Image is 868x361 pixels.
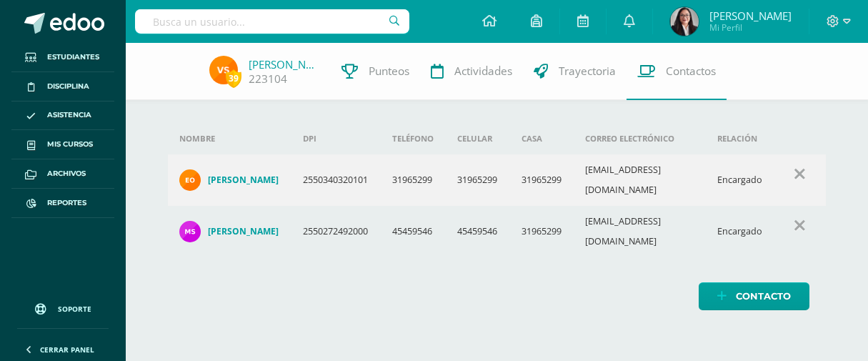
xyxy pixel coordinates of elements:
[47,168,86,179] span: Archivos
[510,123,574,154] th: Casa
[670,7,699,36] img: e273bec5909437e5d5b2daab1002684b.png
[446,154,509,206] td: 31965299
[11,159,114,189] a: Archivos
[135,9,409,34] input: Busca un usuario...
[17,290,109,325] a: Soporte
[179,221,201,242] img: 7c8ae60351af871cb3a9bf9b92ab8b2f.png
[249,57,320,71] a: [PERSON_NAME]
[47,139,93,150] span: Mis cursos
[40,345,94,355] span: Cerrar panel
[510,206,574,257] td: 31965299
[736,283,791,310] span: Contacto
[369,64,409,79] span: Punteos
[706,154,774,206] td: Encargado
[381,123,446,154] th: Teléfono
[420,43,523,100] a: Actividades
[11,189,114,218] a: Reportes
[446,206,509,257] td: 45459546
[706,123,774,154] th: Relación
[331,43,420,100] a: Punteos
[381,154,446,206] td: 31965299
[168,123,291,154] th: Nombre
[559,64,616,79] span: Trayectoria
[226,69,241,87] span: 39
[47,81,89,92] span: Disciplina
[381,206,446,257] td: 45459546
[699,282,809,310] a: Contacto
[11,130,114,159] a: Mis cursos
[574,123,706,154] th: Correo electrónico
[709,9,792,23] span: [PERSON_NAME]
[208,226,279,237] h4: [PERSON_NAME]
[291,123,381,154] th: DPI
[208,174,279,186] h4: [PERSON_NAME]
[574,154,706,206] td: [EMAIL_ADDRESS][DOMAIN_NAME]
[58,304,91,314] span: Soporte
[47,109,91,121] span: Asistencia
[706,206,774,257] td: Encargado
[11,102,114,131] a: Asistencia
[523,43,627,100] a: Trayectoria
[454,64,512,79] span: Actividades
[11,43,114,72] a: Estudiantes
[709,21,792,34] span: Mi Perfil
[179,169,280,191] a: [PERSON_NAME]
[11,72,114,102] a: Disciplina
[47,197,86,209] span: Reportes
[179,169,201,191] img: f6ee733d6e9fd62da376592b3f7dd34e.png
[291,154,381,206] td: 2550340320101
[179,221,280,242] a: [PERSON_NAME]
[291,206,381,257] td: 2550272492000
[249,71,287,86] a: 223104
[446,123,509,154] th: Celular
[666,64,716,79] span: Contactos
[510,154,574,206] td: 31965299
[209,56,238,84] img: 071674a37aca213979bb8387da9c9799.png
[627,43,727,100] a: Contactos
[47,51,99,63] span: Estudiantes
[574,206,706,257] td: [EMAIL_ADDRESS][DOMAIN_NAME]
